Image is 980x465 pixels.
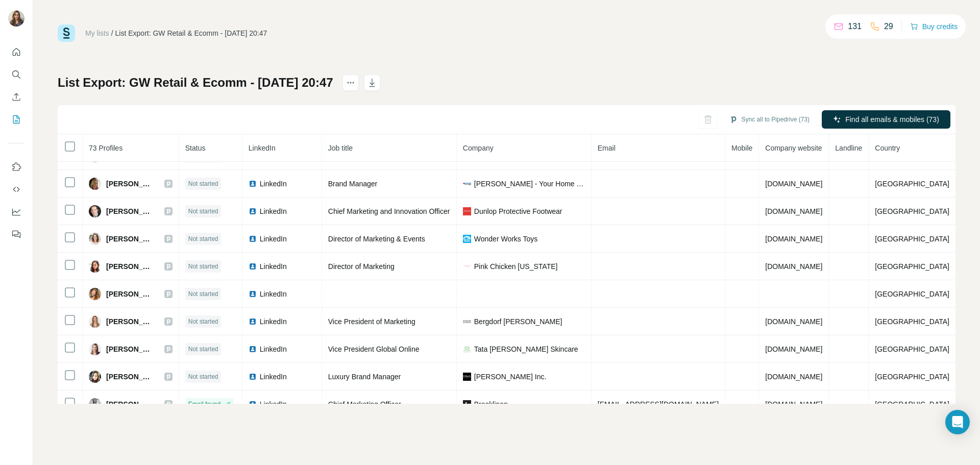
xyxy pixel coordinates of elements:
[115,28,267,38] div: List Export: GW Retail & Ecomm - [DATE] 20:47
[106,206,154,216] span: [PERSON_NAME]
[8,180,24,199] button: Use Surfe API
[328,235,425,243] span: Director of Marketing & Events
[106,344,154,354] span: [PERSON_NAME]
[474,179,585,189] span: [PERSON_NAME] - Your Home Team
[463,317,471,326] img: company-logo
[463,207,471,215] img: company-logo
[598,144,616,152] span: Email
[249,180,257,188] img: LinkedIn logo
[945,410,970,434] div: Open Intercom Messenger
[106,289,154,299] span: [PERSON_NAME]
[89,178,101,190] img: Avatar
[765,180,822,188] span: [DOMAIN_NAME]
[188,207,218,216] span: Not started
[875,373,949,381] span: [GEOGRAPHIC_DATA]
[58,25,75,42] img: Surfe Logo
[474,261,558,272] span: Pink Chicken [US_STATE]
[260,372,287,382] span: LinkedIn
[188,372,218,381] span: Not started
[89,343,101,355] img: Avatar
[328,373,401,381] span: Luxury Brand Manager
[463,373,471,381] img: company-logo
[249,345,257,353] img: LinkedIn logo
[875,144,900,152] span: Country
[328,180,378,188] span: Brand Manager
[875,235,949,243] span: [GEOGRAPHIC_DATA]
[875,180,949,188] span: [GEOGRAPHIC_DATA]
[765,317,822,326] span: [DOMAIN_NAME]
[249,144,276,152] span: LinkedIn
[188,262,218,271] span: Not started
[463,180,471,188] img: company-logo
[249,400,257,408] img: LinkedIn logo
[8,88,24,106] button: Enrich CSV
[188,234,218,243] span: Not started
[260,261,287,272] span: LinkedIn
[765,400,822,408] span: [DOMAIN_NAME]
[875,400,949,408] span: [GEOGRAPHIC_DATA]
[822,110,950,129] button: Find all emails & mobiles (73)
[474,344,578,354] span: Tata [PERSON_NAME] Skincare
[89,315,101,328] img: Avatar
[106,316,154,327] span: [PERSON_NAME]
[249,207,257,215] img: LinkedIn logo
[845,114,939,125] span: Find all emails & mobiles (73)
[260,179,287,189] span: LinkedIn
[8,110,24,129] button: My lists
[106,179,154,189] span: [PERSON_NAME]
[463,235,471,243] img: company-logo
[89,288,101,300] img: Avatar
[328,207,450,215] span: Chief Marketing and Innovation Officer
[8,158,24,176] button: Use Surfe on LinkedIn
[835,144,862,152] span: Landline
[474,399,508,409] span: Brooklinen
[58,75,333,91] h1: List Export: GW Retail & Ecomm - [DATE] 20:47
[8,203,24,221] button: Dashboard
[722,112,817,127] button: Sync all to Pipedrive (73)
[342,75,359,91] button: actions
[188,400,220,409] span: Email found
[910,19,958,34] button: Buy credits
[260,234,287,244] span: LinkedIn
[328,262,395,271] span: Director of Marketing
[249,290,257,298] img: LinkedIn logo
[188,179,218,188] span: Not started
[89,398,101,410] img: Avatar
[260,399,287,409] span: LinkedIn
[474,206,562,216] span: Dunlop Protective Footwear
[875,345,949,353] span: [GEOGRAPHIC_DATA]
[474,372,547,382] span: [PERSON_NAME] Inc.
[765,262,822,271] span: [DOMAIN_NAME]
[89,144,122,152] span: 73 Profiles
[85,29,109,37] a: My lists
[249,235,257,243] img: LinkedIn logo
[106,399,154,409] span: [PERSON_NAME]
[848,20,862,33] p: 131
[765,207,822,215] span: [DOMAIN_NAME]
[188,317,218,326] span: Not started
[106,372,154,382] span: [PERSON_NAME]
[474,234,538,244] span: Wonder Works Toys
[463,144,494,152] span: Company
[89,371,101,383] img: Avatar
[185,144,206,152] span: Status
[884,20,893,33] p: 29
[875,207,949,215] span: [GEOGRAPHIC_DATA]
[106,261,154,272] span: [PERSON_NAME]
[260,344,287,354] span: LinkedIn
[328,317,415,326] span: Vice President of Marketing
[89,205,101,217] img: Avatar
[765,373,822,381] span: [DOMAIN_NAME]
[8,10,24,27] img: Avatar
[8,225,24,243] button: Feedback
[188,289,218,299] span: Not started
[328,345,420,353] span: Vice President Global Online
[463,400,471,408] img: company-logo
[765,144,822,152] span: Company website
[598,400,719,408] span: [EMAIL_ADDRESS][DOMAIN_NAME]
[328,144,353,152] span: Job title
[463,345,471,353] img: company-logo
[875,290,949,298] span: [GEOGRAPHIC_DATA]
[111,28,113,38] li: /
[474,316,562,327] span: Bergdorf [PERSON_NAME]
